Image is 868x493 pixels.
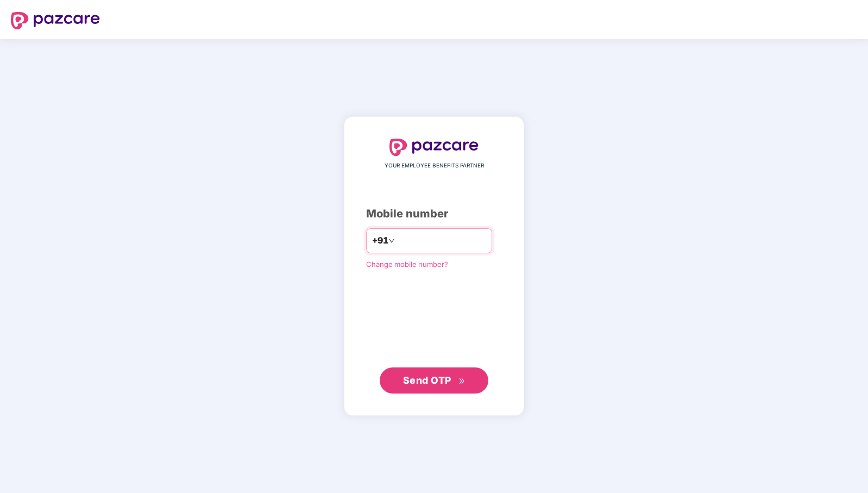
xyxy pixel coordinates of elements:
[366,260,448,269] a: Change mobile number?
[385,161,484,170] span: YOUR EMPLOYEE BENEFITS PARTNER
[388,238,395,244] span: down
[372,234,388,247] span: +91
[11,12,100,29] img: logo
[389,139,479,156] img: logo
[366,205,502,222] div: Mobile number
[380,367,488,394] button: Send OTPdouble-right
[458,378,466,385] span: double-right
[403,375,451,386] span: Send OTP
